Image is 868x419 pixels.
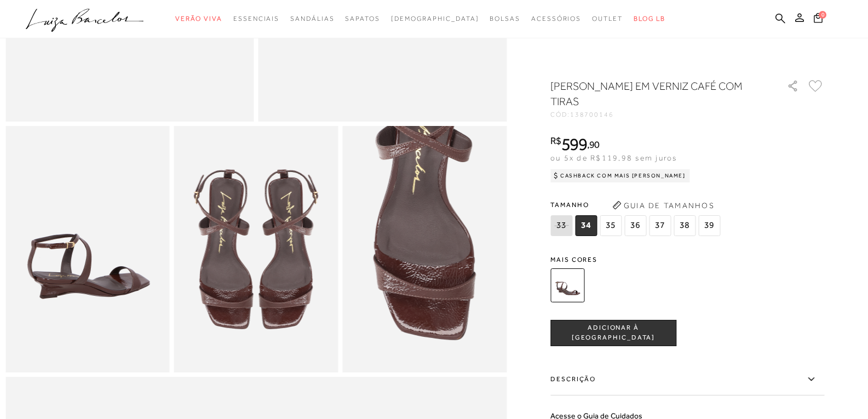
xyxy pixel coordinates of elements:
[345,9,380,29] a: categoryNavScreenReaderText
[233,9,279,29] a: categoryNavScreenReaderText
[634,9,665,29] a: BLOG LB
[550,215,572,236] span: 33
[233,15,279,22] span: Essenciais
[570,111,614,118] span: 138700146
[391,9,479,29] a: noSubCategoriesText
[391,15,479,22] span: [DEMOGRAPHIC_DATA]
[698,215,720,236] span: 39
[550,197,723,213] span: Tamanho
[342,126,507,372] img: image
[589,139,600,150] span: 90
[550,268,584,302] img: SANDÁLIA ANABELA EM VERNIZ CAFÉ COM TIRAS
[5,126,170,372] img: image
[551,323,676,342] span: ADICIONAR À [GEOGRAPHIC_DATA]
[290,9,334,29] a: categoryNavScreenReaderText
[550,136,561,146] i: R$
[550,78,756,109] h1: [PERSON_NAME] EM VERNIZ CAFÉ COM TIRAS
[174,126,338,372] img: image
[175,9,222,29] a: categoryNavScreenReaderText
[608,197,718,214] button: Guia de Tamanhos
[592,15,623,22] span: Outlet
[550,169,690,182] div: Cashback com Mais [PERSON_NAME]
[624,215,646,236] span: 36
[561,134,587,154] span: 599
[819,11,826,19] span: 0
[175,15,222,22] span: Verão Viva
[531,15,581,22] span: Acessórios
[550,153,677,162] span: ou 5x de R$119,98 sem juros
[634,15,665,22] span: BLOG LB
[674,215,695,236] span: 38
[550,320,676,346] button: ADICIONAR À [GEOGRAPHIC_DATA]
[649,215,671,236] span: 37
[587,140,600,150] i: ,
[490,9,520,29] a: categoryNavScreenReaderText
[531,9,581,29] a: categoryNavScreenReaderText
[600,215,622,236] span: 35
[575,215,597,236] span: 34
[490,15,520,22] span: Bolsas
[345,15,380,22] span: Sapatos
[592,9,623,29] a: categoryNavScreenReaderText
[550,111,769,118] div: CÓD:
[550,256,824,263] span: Mais cores
[550,364,824,395] label: Descrição
[810,12,826,27] button: 0
[290,15,334,22] span: Sandálias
